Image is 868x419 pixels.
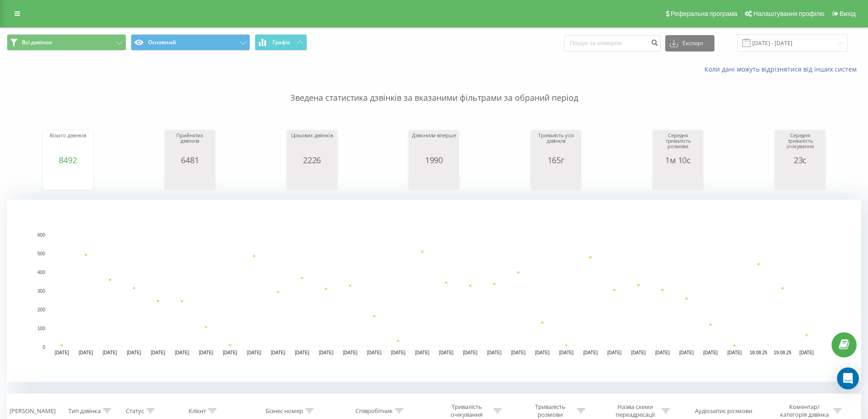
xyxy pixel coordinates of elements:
div: Середня тривалість очікування [777,133,823,155]
text: [DATE] [127,350,141,355]
text: [DATE] [55,350,69,355]
div: Тривалість усіх дзвінків [533,133,579,155]
div: Середня тривалість розмови [655,133,701,155]
text: [DATE] [704,350,718,355]
text: [DATE] [319,350,334,355]
text: [DATE] [799,350,814,355]
text: [DATE] [271,350,286,355]
button: Всі дзвінки [7,34,126,51]
text: [DATE] [367,350,381,355]
svg: A chart. [533,165,579,192]
text: [DATE] [415,350,430,355]
svg: A chart. [45,165,91,192]
text: [DATE] [679,350,694,355]
text: [DATE] [655,350,670,355]
text: [DATE] [391,350,406,355]
button: Основний [131,34,250,51]
svg: A chart. [411,165,457,192]
svg: A chart. [7,200,861,382]
text: [DATE] [79,350,93,355]
text: [DATE] [511,350,526,355]
div: 6481 [167,155,213,165]
span: Всі дзвінки [22,39,52,46]
div: Дзвонили вперше [411,133,457,155]
text: [DATE] [151,350,165,355]
div: Тип дзвінка [68,407,101,415]
p: Зведена статистика дзвінків за вказаними фільтрами за обраний період [7,74,861,104]
div: 1990 [411,155,457,165]
div: Цільових дзвінків [289,133,335,155]
text: 100 [37,326,45,331]
text: [DATE] [247,350,262,355]
button: Експорт [665,35,714,52]
div: Тривалість очікування [442,403,491,419]
text: [DATE] [631,350,646,355]
text: [DATE] [727,350,742,355]
text: 200 [37,307,45,312]
a: Коли дані можуть відрізнятися вiд інших систем [704,65,861,73]
div: 165г [533,155,579,165]
text: [DATE] [607,350,622,355]
text: [DATE] [343,350,358,355]
text: [DATE] [175,350,190,355]
text: [DATE] [199,350,213,355]
text: 600 [37,233,45,238]
button: Графік [255,34,307,51]
span: Налаштування профілю [753,10,824,17]
div: Прийнятих дзвінків [167,133,213,155]
span: Вихід [840,10,856,17]
div: 8492 [45,155,91,165]
text: [DATE] [463,350,478,355]
div: Клієнт [189,407,206,415]
div: Співробітник [355,407,393,415]
input: Пошук за номером [564,35,661,52]
div: Статус [126,407,144,415]
div: Всього дзвінків [45,133,91,155]
text: [DATE] [583,350,598,355]
text: 400 [37,270,45,275]
div: [PERSON_NAME] [10,407,56,415]
text: [DATE] [295,350,309,355]
div: Open Intercom Messenger [837,367,859,389]
div: Назва схеми переадресації [611,403,659,419]
svg: A chart. [777,165,823,192]
span: Реферальна програма [671,10,738,17]
svg: A chart. [289,165,335,192]
text: 0 [42,345,45,350]
span: Графік [272,39,290,46]
text: [DATE] [439,350,454,355]
div: 1м 10с [655,155,701,165]
svg: A chart. [655,165,701,192]
text: [DATE] [559,350,574,355]
div: Коментар/категорія дзвінка [778,403,831,419]
text: 500 [37,251,45,256]
text: 19.08.25 [774,350,791,355]
text: [DATE] [535,350,550,355]
text: 300 [37,289,45,294]
div: 2226 [289,155,335,165]
svg: A chart. [167,165,213,192]
text: [DATE] [103,350,118,355]
text: [DATE] [487,350,502,355]
div: Аудіозапис розмови [695,407,752,415]
text: [DATE] [223,350,237,355]
div: 23с [777,155,823,165]
text: 18.08.25 [750,350,767,355]
div: Бізнес номер [266,407,303,415]
div: Тривалість розмови [526,403,575,419]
